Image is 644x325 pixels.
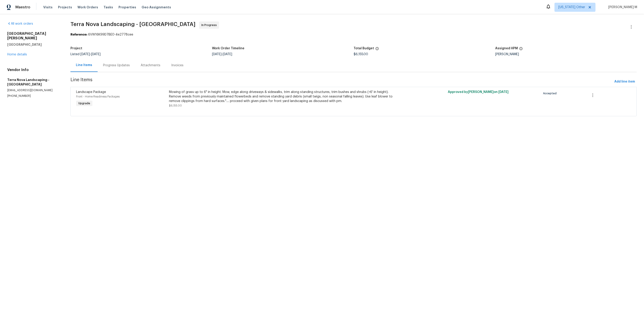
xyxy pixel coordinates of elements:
h2: [GEOGRAPHIC_DATA][PERSON_NAME] [7,31,60,40]
h5: [GEOGRAPHIC_DATA] [7,42,60,47]
span: [DATE] [498,90,509,94]
span: Line Items [70,78,613,86]
span: - [80,53,101,56]
a: All work orders [7,22,33,25]
span: $6,155.00 [169,104,182,107]
span: Properties [118,5,136,9]
span: Landscape Package [76,90,106,94]
b: Reference: [70,33,87,36]
div: Line Items [76,63,92,67]
p: [PHONE_NUMBER] [7,94,60,98]
span: Tasks [104,6,113,9]
span: Projects [58,5,72,9]
span: Upgrade [77,101,92,106]
button: Add line item [613,78,637,86]
span: Listed [70,53,101,56]
span: Add line item [614,79,635,85]
div: Attachments [141,63,160,68]
div: [PERSON_NAME] [495,53,637,56]
span: In Progress [201,23,219,27]
span: Work Orders [77,5,98,9]
a: Home details [7,53,27,56]
h4: Vendor Info [7,68,60,72]
div: Invoices [171,63,183,68]
span: Approved by [PERSON_NAME] on [448,90,509,94]
span: The total cost of line items that have been proposed by Opendoor. This sum includes line items th... [375,47,379,53]
span: The hpm assigned to this work order. [519,47,523,53]
p: [EMAIL_ADDRESS][DOMAIN_NAME] [7,88,60,92]
span: Terra Nova Landscaping - [GEOGRAPHIC_DATA] [70,21,195,27]
h5: Assigned HPM [495,47,518,50]
div: 6VW16K99D7BE0-4e2778cee [70,32,637,37]
h5: Project [70,47,82,50]
div: Mowing of grass up to 6" in height. Mow, edge along driveways & sidewalks, trim along standing st... [169,90,399,103]
span: [DATE] [80,53,90,56]
span: [DATE] [223,53,232,56]
span: Geo Assignments [142,5,171,9]
div: Progress Updates [103,63,130,68]
h5: Total Budget [354,47,374,50]
span: - [212,53,232,56]
span: [US_STATE] Other [558,5,585,9]
span: Maestro [15,5,30,9]
span: [DATE] [91,53,101,56]
h5: Work Order Timeline [212,47,244,50]
span: $6,155.00 [354,53,368,56]
span: Front - Home Readiness Packages [76,95,120,98]
span: Visits [43,5,53,9]
span: [DATE] [212,53,222,56]
span: Accepted [543,91,559,96]
span: [PERSON_NAME] M [606,5,637,9]
h5: Terra Nova Landscaping - [GEOGRAPHIC_DATA] [7,78,60,87]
